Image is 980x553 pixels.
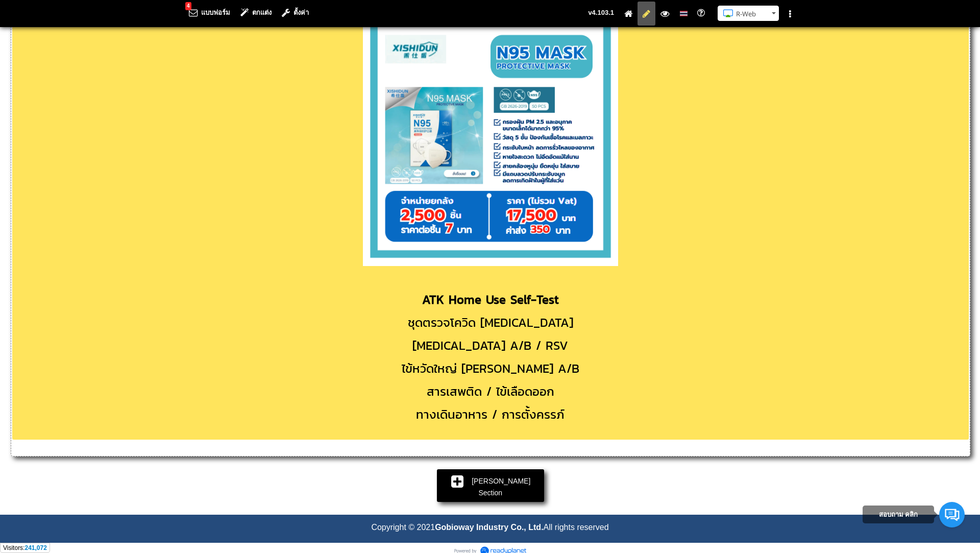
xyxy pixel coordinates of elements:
div: 4 [185,2,191,10]
a: ตกแต่ง [240,9,272,16]
span: 241,072 [24,544,46,551]
strong: Gobioway Industry Co., Ltd. [435,523,543,532]
li: มุมมองผู้ชม [655,2,674,26]
li: มุมมองแก้ไข [638,2,655,26]
button: R-Web [718,6,779,21]
span: Copyright © 2021 All rights reserved [371,523,608,532]
span: ไข้หวัดใหญ่ [PERSON_NAME] A/B [402,359,579,377]
strong: ATK Home Use Self-Test [422,291,559,308]
span: [MEDICAL_DATA] A/B / RSV [412,336,568,354]
span: ทางเดินอาหาร / การตั้งครรภ์ [416,405,565,423]
span: สอบถาม คลิก [879,511,918,518]
a: [PERSON_NAME] Section [437,469,544,502]
a: แบบฟอร์ม [189,9,230,16]
a: ไปยังหน้าแรก [624,10,632,17]
span: ชุดตรวจโควิด [MEDICAL_DATA] [408,314,573,331]
span: R-Web [736,9,756,18]
span: สารเสพติด / ไข้เลือดออก [427,382,554,400]
img: R-Web-enabled.png [723,10,733,17]
a: ตั้งค่า [282,9,309,16]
